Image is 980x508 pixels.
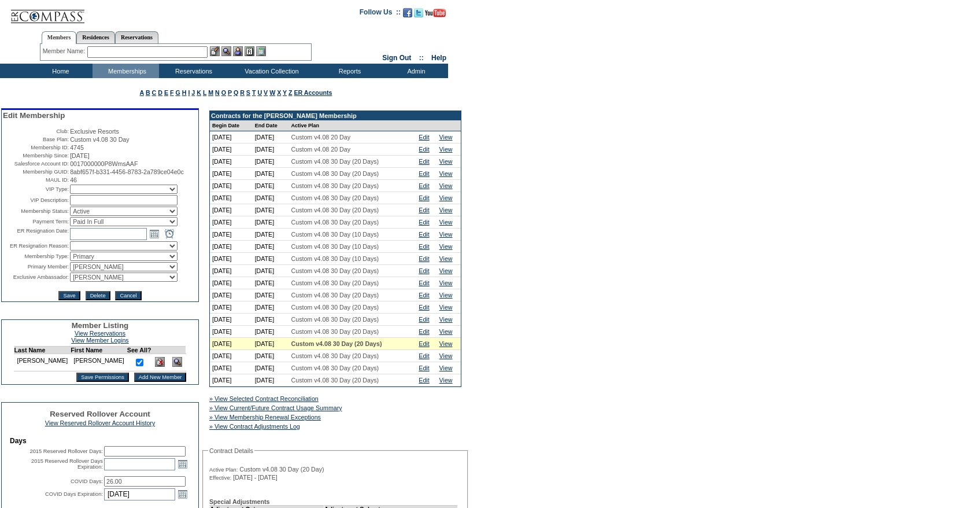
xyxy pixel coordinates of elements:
td: ER Resignation Reason: [3,241,69,251]
td: [DATE] [210,289,253,301]
a: View Reservations [75,330,125,337]
a: Edit [419,304,429,311]
div: Member Name: [43,46,87,56]
a: I [188,89,190,96]
a: Q [234,89,238,96]
a: Follow us on Twitter [414,12,423,19]
td: [DATE] [210,350,253,362]
span: Custom v4.08 30 Day (20 Days) [291,316,379,323]
span: Custom v4.08 30 Day (10 Days) [291,243,379,250]
a: W [269,89,275,96]
td: [DATE] [253,289,289,301]
input: Save Permissions [76,373,129,382]
td: Club: [3,128,69,135]
a: V [264,89,268,96]
td: [DATE] [253,350,289,362]
a: Edit [419,170,429,177]
td: End Date [253,120,289,131]
td: Exclusive Ambassador: [3,273,69,282]
a: Sign Out [382,54,411,62]
img: b_edit.gif [210,46,220,56]
a: View [439,170,453,177]
a: View [439,134,453,141]
td: Primary Member: [3,262,69,271]
a: View [439,219,453,226]
a: F [170,89,174,96]
span: 4745 [70,144,84,151]
a: Edit [419,316,429,323]
span: :: [419,54,424,62]
a: Edit [419,231,429,238]
a: » View Current/Future Contract Usage Summary [209,404,342,411]
td: Begin Date [210,120,253,131]
a: Subscribe to our YouTube Channel [425,12,446,19]
a: Edit [419,279,429,286]
td: Base Plan: [3,136,69,143]
img: View [221,46,231,56]
span: Custom v4.08 30 Day (10 Days) [291,255,379,262]
span: [DATE] [70,152,90,159]
td: [DATE] [210,314,253,326]
td: [DATE] [253,143,289,156]
td: Home [26,64,93,78]
td: [DATE] [210,253,253,265]
td: Vacation Collection [225,64,315,78]
a: Edit [419,352,429,359]
td: See All? [127,347,151,354]
span: Custom v4.08 30 Day (20 Days) [291,352,379,359]
td: [DATE] [210,374,253,386]
a: View [439,158,453,165]
td: Payment Term: [3,217,69,226]
td: [DATE] [210,156,253,168]
td: [DATE] [253,253,289,265]
a: View [439,207,453,213]
a: Edit [419,292,429,299]
a: P [228,89,232,96]
a: Edit [419,328,429,335]
td: [DATE] [253,241,289,253]
td: Follow Us :: [360,7,401,21]
td: [DATE] [210,326,253,338]
td: [DATE] [210,216,253,229]
img: Delete [155,357,165,367]
a: Edit [419,340,429,347]
a: Open the calendar popup. [176,458,189,470]
td: [DATE] [253,192,289,204]
span: Member Listing [72,321,129,330]
a: Edit [419,243,429,250]
td: VIP Type: [3,185,69,194]
a: View [439,328,453,335]
a: Edit [419,377,429,384]
a: Reservations [115,31,158,43]
a: View [439,316,453,323]
td: Membership ID: [3,144,69,151]
a: View Member Logins [71,337,128,344]
span: Custom v4.08 30 Day (20 Days) [291,328,379,335]
td: [DATE] [210,301,253,314]
td: [DATE] [253,265,289,277]
td: [DATE] [210,131,253,143]
img: View Dashboard [172,357,182,367]
a: View [439,352,453,359]
a: J [191,89,195,96]
label: 2015 Reserved Rollover Days: [29,448,103,454]
a: Edit [419,182,429,189]
a: M [208,89,213,96]
span: Custom v4.08 30 Day (10 Days) [291,231,379,238]
img: Reservations [245,46,254,56]
a: Z [289,89,293,96]
td: [DATE] [253,338,289,350]
td: [DATE] [210,180,253,192]
td: [DATE] [210,362,253,374]
a: View [439,243,453,250]
a: D [158,89,162,96]
a: O [221,89,226,96]
td: Salesforce Account ID: [3,160,69,167]
span: Custom v4.08 30 Day (20 Days) [291,158,379,165]
td: [DATE] [253,204,289,216]
a: View [439,340,453,347]
img: Follow us on Twitter [414,8,423,17]
td: [DATE] [210,338,253,350]
td: [DATE] [210,204,253,216]
span: [DATE] - [DATE] [233,474,278,481]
